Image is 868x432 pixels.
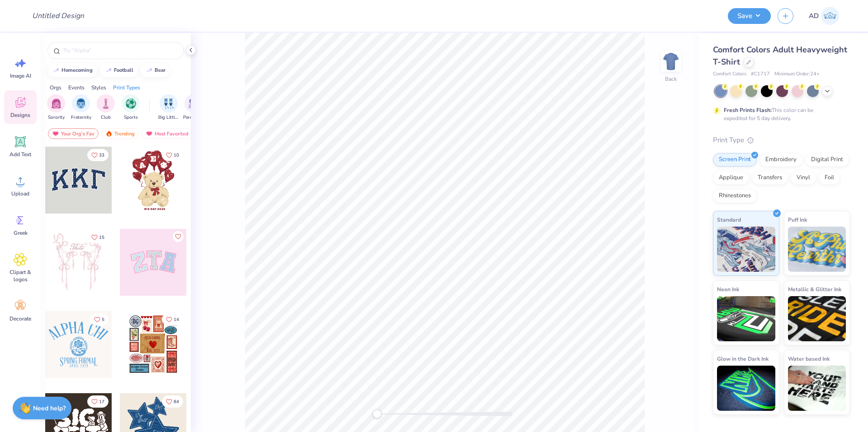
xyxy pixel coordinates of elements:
[87,231,108,243] button: Like
[122,94,140,121] div: filter for Sports
[91,84,106,92] div: Styles
[126,98,136,109] img: Sports Image
[183,94,204,121] button: filter button
[62,46,178,55] input: Try "Alpha"
[87,149,108,161] button: Like
[751,70,770,78] span: # C1717
[47,94,65,121] div: filter for Sorority
[158,94,179,121] button: filter button
[105,130,113,137] img: trending.gif
[141,64,170,77] button: bear
[87,395,108,408] button: Like
[724,107,772,114] strong: Fresh Prints Flash:
[61,68,93,73] div: homecoming
[158,94,179,121] div: filter for Big Little Reveal
[25,7,91,25] input: Untitled Design
[155,68,165,73] div: bear
[752,171,788,185] div: Transfers
[713,135,850,145] div: Print Type
[373,409,382,418] div: Accessibility label
[113,84,140,92] div: Print Types
[174,399,179,404] span: 84
[759,153,802,167] div: Embroidery
[71,114,91,121] span: Fraternity
[124,114,138,121] span: Sports
[14,229,28,237] span: Greek
[183,94,204,121] div: filter for Parent's Weekend
[10,72,31,79] span: Image AI
[52,68,60,73] img: trend_line.gif
[76,98,86,109] img: Fraternity Image
[162,395,183,408] button: Like
[788,284,841,294] span: Metallic & Glitter Ink
[713,171,749,185] div: Applique
[713,189,757,203] div: Rhinestones
[48,114,65,121] span: Sorority
[788,227,846,272] img: Puff Ink
[805,153,849,167] div: Digital Print
[146,68,153,73] img: trend_line.gif
[158,114,179,121] span: Big Little Reveal
[788,366,846,411] img: Water based Ink
[122,94,140,121] button: filter button
[717,354,769,363] span: Glow in the Dark Ink
[90,313,108,325] button: Like
[717,366,775,411] img: Glow in the Dark Ink
[47,94,65,121] button: filter button
[717,215,741,224] span: Standard
[713,153,757,167] div: Screen Print
[101,128,139,139] div: Trending
[99,399,104,404] span: 17
[33,404,66,413] strong: Need help?
[174,153,179,158] span: 10
[183,114,204,121] span: Parent's Weekend
[51,98,61,109] img: Sorority Image
[71,94,91,121] button: filter button
[48,128,99,139] div: Your Org's Fav
[52,130,59,137] img: most_fav.gif
[10,111,30,119] span: Designs
[819,171,840,185] div: Foil
[724,106,835,122] div: This color can be expedited for 5 day delivery.
[71,94,91,121] div: filter for Fraternity
[173,231,184,242] button: Like
[101,98,111,109] img: Club Image
[105,68,112,73] img: trend_line.gif
[142,128,193,139] div: Most Favorited
[5,269,35,283] span: Clipart & logos
[100,64,137,77] button: football
[162,313,183,325] button: Like
[662,52,680,70] img: Back
[791,171,816,185] div: Vinyl
[146,130,153,137] img: most_fav.gif
[821,7,839,25] img: Aldro Dalugdog
[788,215,807,224] span: Puff Ink
[101,114,111,121] span: Club
[99,235,104,240] span: 15
[9,315,31,322] span: Decorate
[11,190,29,197] span: Upload
[47,64,97,77] button: homecoming
[9,151,31,158] span: Add Text
[189,98,199,109] img: Parent's Weekend Image
[713,70,746,78] span: Comfort Colors
[788,296,846,341] img: Metallic & Glitter Ink
[788,354,830,363] span: Water based Ink
[162,149,183,161] button: Like
[717,227,775,272] img: Standard
[717,296,775,341] img: Neon Ink
[717,284,739,294] span: Neon Ink
[114,68,133,73] div: football
[805,7,843,25] a: AD
[164,98,174,109] img: Big Little Reveal Image
[713,44,847,67] span: Comfort Colors Adult Heavyweight T-Shirt
[50,84,61,92] div: Orgs
[728,8,771,24] button: Save
[665,75,677,83] div: Back
[102,317,104,322] span: 5
[97,94,115,121] button: filter button
[809,11,819,21] span: AD
[99,153,104,158] span: 33
[774,70,820,78] span: Minimum Order: 24 +
[97,94,115,121] div: filter for Club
